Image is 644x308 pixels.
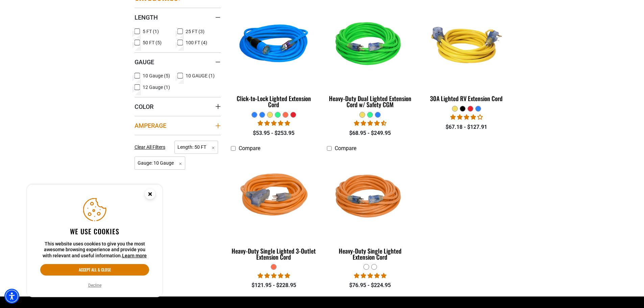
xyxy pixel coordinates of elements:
[450,114,483,120] span: 4.11 stars
[135,103,153,111] span: Color
[143,40,162,45] span: 50 FT (5)
[327,3,413,112] a: green Heavy-Duty Dual Lighted Extension Cord w/ Safety CGM
[258,273,290,279] span: 5.00 stars
[231,95,317,108] div: Click-to-Lock Lighted Extension Cord
[4,289,19,304] div: Accessibility Menu
[135,97,221,116] summary: Color
[239,145,260,151] span: Compare
[335,145,356,151] span: Compare
[27,185,162,298] aside: Cookie Consent
[231,158,316,236] img: orange
[424,6,509,84] img: yellow
[327,281,413,289] div: $76.95 - $224.95
[174,144,218,150] a: Length: 50 FT
[86,282,103,289] button: Decline
[186,40,207,45] span: 100 FT (4)
[135,116,221,135] summary: Amperage
[40,264,149,276] button: Accept all & close
[231,6,316,84] img: blue
[143,85,170,90] span: 12 Gauge (1)
[423,3,509,105] a: yellow 30A Lighted RV Extension Cord
[135,122,166,129] span: Amperage
[135,144,165,150] span: Clear All Filters
[231,155,317,264] a: orange Heavy-Duty Single Lighted 3-Outlet Extension Cord
[143,29,159,34] span: 5 FT (1)
[122,253,147,258] a: This website uses cookies to give you the most awesome browsing experience and provide you with r...
[354,273,386,279] span: 5.00 stars
[186,29,205,34] span: 25 FT (3)
[135,14,158,21] span: Length
[40,227,149,236] h2: We use cookies
[328,6,413,84] img: green
[174,141,218,154] span: Length: 50 FT
[231,281,317,289] div: $121.95 - $228.95
[328,158,413,236] img: orange
[327,129,413,137] div: $68.95 - $249.95
[327,155,413,264] a: orange Heavy-Duty Single Lighted Extension Cord
[138,185,162,206] button: Close this option
[327,95,413,108] div: Heavy-Duty Dual Lighted Extension Cord w/ Safety CGM
[231,129,317,137] div: $53.95 - $253.95
[186,73,215,78] span: 10 GAUGE (1)
[231,248,317,260] div: Heavy-Duty Single Lighted 3-Outlet Extension Cord
[327,248,413,260] div: Heavy-Duty Single Lighted Extension Cord
[423,123,509,131] div: $67.18 - $127.91
[354,120,386,126] span: 4.64 stars
[135,52,221,71] summary: Gauge
[231,3,317,112] a: blue Click-to-Lock Lighted Extension Cord
[135,144,168,151] a: Clear All Filters
[135,157,186,170] span: Gauge: 10 Gauge
[135,8,221,27] summary: Length
[423,95,509,101] div: 30A Lighted RV Extension Cord
[258,120,290,126] span: 4.87 stars
[135,160,186,166] a: Gauge: 10 Gauge
[143,73,170,78] span: 10 Gauge (5)
[40,241,149,259] p: This website uses cookies to give you the most awesome browsing experience and provide you with r...
[135,58,154,66] span: Gauge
